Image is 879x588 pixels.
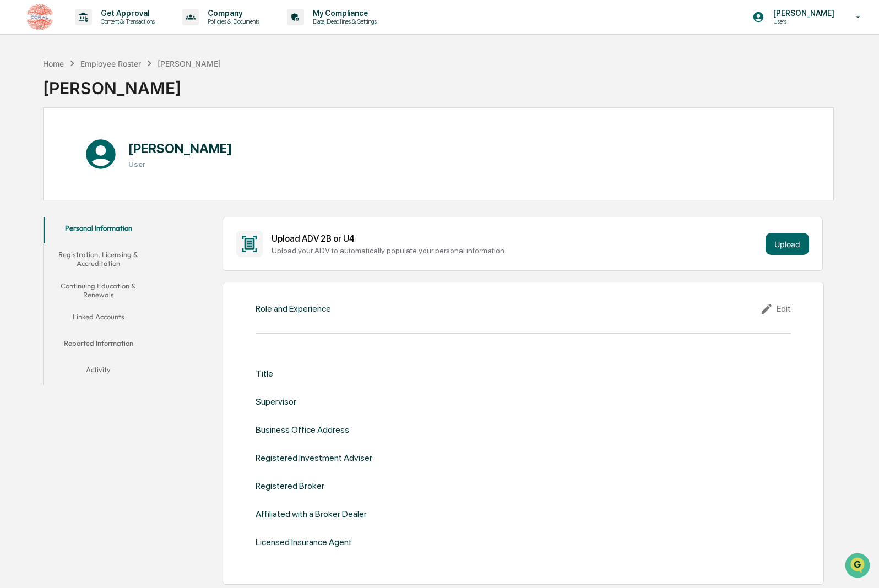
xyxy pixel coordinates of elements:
[256,368,273,379] div: Title
[304,18,382,25] p: Data, Deadlines & Settings
[764,18,840,25] p: Users
[91,139,137,150] span: Attestations
[158,59,221,68] div: [PERSON_NAME]
[44,217,154,243] button: Personal Information
[199,9,265,18] p: Company
[272,233,761,244] div: Upload ADV 2B or U4
[43,69,221,98] div: [PERSON_NAME]
[256,509,367,519] div: Affiliated with a Broker Dealer
[256,303,331,314] div: Role and Experience
[7,155,74,175] a: 🔎Data Lookup
[128,160,232,168] h3: User
[11,23,200,41] p: How can we help?
[22,139,71,150] span: Preclearance
[304,9,382,18] p: My Compliance
[37,95,139,104] div: We're available if you need us!
[844,552,873,581] iframe: Open customer support
[766,233,809,255] button: Upload
[44,275,154,306] button: Continuing Education & Renewals
[199,18,265,25] p: Policies & Documents
[256,537,352,547] div: Licensed Insurance Agent
[92,9,160,18] p: Get Approval
[22,160,69,171] span: Data Lookup
[272,246,761,255] div: Upload your ADV to automatically populate your personal information.
[80,140,89,149] div: 🗄️
[78,186,133,195] a: Powered byPylon
[75,134,141,154] a: 🗄️Attestations
[43,59,64,68] div: Home
[11,140,20,149] div: 🖐️
[256,453,372,463] div: Registered Investment Adviser
[44,217,154,385] div: secondary tabs example
[44,306,154,332] button: Linked Accounts
[37,84,181,95] div: Start new chat
[256,424,349,435] div: Business Office Address
[256,481,324,491] div: Registered Broker
[92,18,160,25] p: Content & Transactions
[764,9,840,18] p: [PERSON_NAME]
[11,84,31,104] img: 1746055101610-c473b297-6a78-478c-a979-82029cc54cd1
[44,243,154,275] button: Registration, Licensing & Accreditation
[44,332,154,358] button: Reported Information
[187,88,200,101] button: Start new chat
[26,4,53,30] img: logo
[7,134,75,154] a: 🖐️Preclearance
[80,59,141,68] div: Employee Roster
[110,187,133,195] span: Pylon
[128,140,232,156] h1: [PERSON_NAME]
[256,396,296,407] div: Supervisor
[44,358,154,385] button: Activity
[760,302,791,315] div: Edit
[11,161,20,170] div: 🔎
